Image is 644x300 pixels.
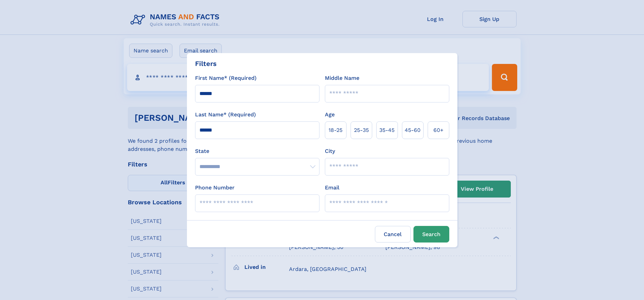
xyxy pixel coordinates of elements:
[433,126,444,134] span: 60+
[195,59,217,69] div: Filters
[379,126,395,134] span: 35‑45
[195,184,235,192] label: Phone Number
[329,126,342,134] span: 18‑25
[325,147,335,155] label: City
[325,111,335,119] label: Age
[413,226,449,243] button: Search
[405,126,421,134] span: 45‑60
[354,126,369,134] span: 25‑35
[195,74,257,82] label: First Name* (Required)
[375,226,411,243] label: Cancel
[195,111,256,119] label: Last Name* (Required)
[325,74,359,82] label: Middle Name
[325,184,339,192] label: Email
[195,147,319,155] label: State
